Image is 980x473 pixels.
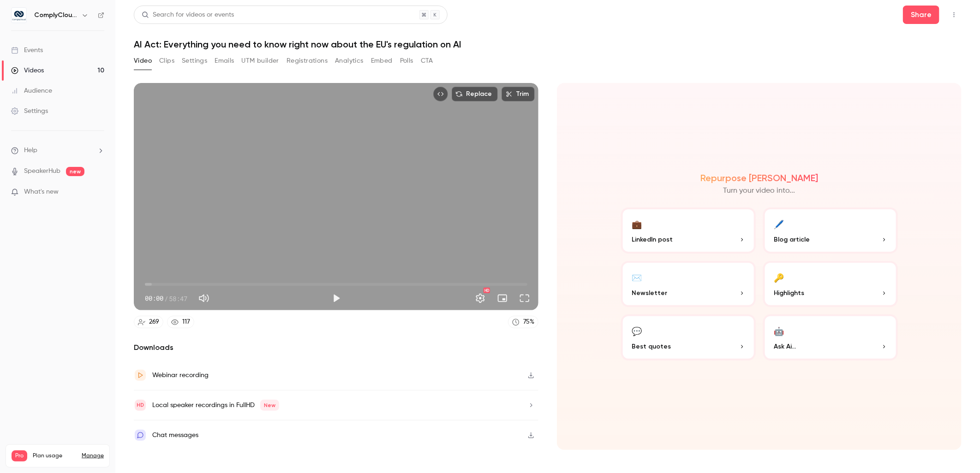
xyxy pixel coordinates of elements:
[134,39,962,50] h1: AI Act: Everything you need to know right now about the EU's regulation on AI
[152,430,198,441] div: Chat messages
[195,289,213,307] button: Mute
[700,172,818,183] h2: Repurpose [PERSON_NAME]
[167,316,194,328] a: 117
[621,207,756,254] button: 💼LinkedIn post
[11,86,52,95] div: Audience
[400,53,413,68] button: Polls
[260,400,279,411] span: New
[433,87,448,101] button: Embed video
[66,167,84,176] span: new
[182,317,190,327] div: 117
[152,400,279,411] div: Local speaker recordings in FullHD
[508,316,538,328] a: 75%
[215,53,234,68] button: Emails
[145,294,163,303] span: 00:00
[774,288,805,298] span: Highlights
[24,187,59,197] span: What's new
[142,10,234,20] div: Search for videos or events
[774,217,784,231] div: 🖊️
[182,53,207,68] button: Settings
[152,370,209,381] div: Webinar recording
[632,288,668,298] span: Newsletter
[621,314,756,361] button: 💬Best quotes
[24,166,60,176] a: SpeakerHub
[621,261,756,307] button: ✉️Newsletter
[632,217,642,231] div: 💼
[452,87,498,101] button: Replace
[327,289,346,307] button: Play
[515,289,534,307] button: Full screen
[523,317,534,327] div: 75 %
[763,261,898,307] button: 🔑Highlights
[34,11,78,20] h6: ComplyCloud ENG
[134,342,538,353] h2: Downloads
[242,53,279,68] button: UTM builder
[502,87,535,101] button: Trim
[903,6,939,24] button: Share
[774,324,784,338] div: 🤖
[723,185,795,196] p: Turn your video into...
[632,324,642,338] div: 💬
[159,53,174,68] button: Clips
[134,53,152,68] button: Video
[774,235,810,244] span: Blog article
[12,450,27,461] span: Pro
[134,316,163,328] a: 269
[164,294,168,303] span: /
[421,53,433,68] button: CTA
[11,106,48,116] div: Settings
[471,289,490,307] button: Settings
[11,66,44,75] div: Videos
[33,452,76,460] span: Plan usage
[484,288,490,293] div: HD
[169,294,187,303] span: 58:47
[632,235,673,244] span: LinkedIn post
[93,188,104,196] iframe: Noticeable Trigger
[774,342,796,351] span: Ask Ai...
[145,294,187,303] div: 00:00
[763,207,898,254] button: 🖊️Blog article
[335,53,364,68] button: Analytics
[947,7,962,22] button: Top Bar Actions
[632,270,642,284] div: ✉️
[11,146,104,155] li: help-dropdown-opener
[287,53,328,68] button: Registrations
[12,8,26,23] img: ComplyCloud ENG
[371,53,393,68] button: Embed
[82,452,104,460] a: Manage
[774,270,784,284] div: 🔑
[493,289,512,307] button: Turn on miniplayer
[24,146,37,155] span: Help
[149,317,159,327] div: 269
[763,314,898,361] button: 🤖Ask Ai...
[11,46,43,55] div: Events
[632,342,671,351] span: Best quotes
